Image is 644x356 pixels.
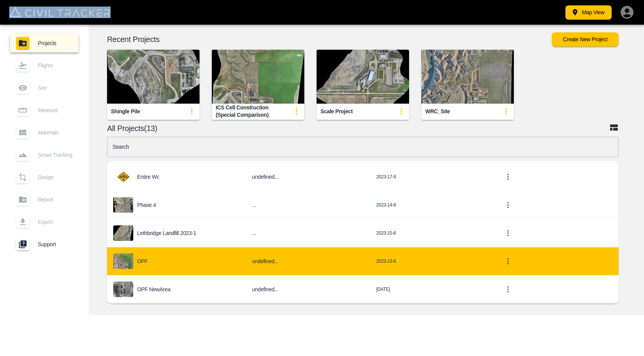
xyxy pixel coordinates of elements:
img: Scale Project [317,50,409,104]
h6: undefined... [252,285,364,294]
td: 2023-14-8 [370,191,495,219]
img: Civil Tracker [9,7,111,17]
p: Recent Projects [107,36,552,42]
img: project-image [113,169,133,185]
p: OPF newArea [137,286,171,292]
button: update-card-details [184,104,200,119]
span: Projects [38,40,72,46]
img: project-image [113,197,133,213]
div: ICS Cell Construction (Special Comparison) [216,104,289,118]
h6: undefined... [252,172,364,182]
h6: undefined... [252,257,364,266]
p: Phase 4 [137,202,156,208]
img: WRC_Site [421,50,514,104]
a: Projects [10,34,79,52]
img: Shingle Pile [107,50,200,104]
div: Scale Project [320,108,353,115]
p: All Projects(13) [107,125,609,131]
button: update-card-details [394,104,409,119]
h6: ... [252,228,364,238]
td: 2023-13-6 [370,247,495,275]
p: OPF [137,258,148,264]
button: Create New Project [552,32,619,47]
td: 2023-15-6 [370,219,495,247]
td: 2023-17-8 [370,163,495,191]
div: WRC_Site [425,108,450,115]
h6: ... [252,200,364,210]
button: Map View [565,5,612,20]
button: update-card-details [289,104,304,119]
a: Support [10,235,79,254]
div: Shingle Pile [111,108,140,115]
img: ICS Cell Construction (Special Comparison) [212,50,304,104]
button: update-card-details [498,104,514,119]
td: [DATE] [370,275,495,304]
p: Lethbridge Landfill 2023-1 [137,230,196,236]
p: Entire wc [137,174,159,180]
img: project-image [113,254,133,269]
img: project-image [113,225,133,241]
img: project-image [113,282,133,297]
span: Support [38,241,72,247]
